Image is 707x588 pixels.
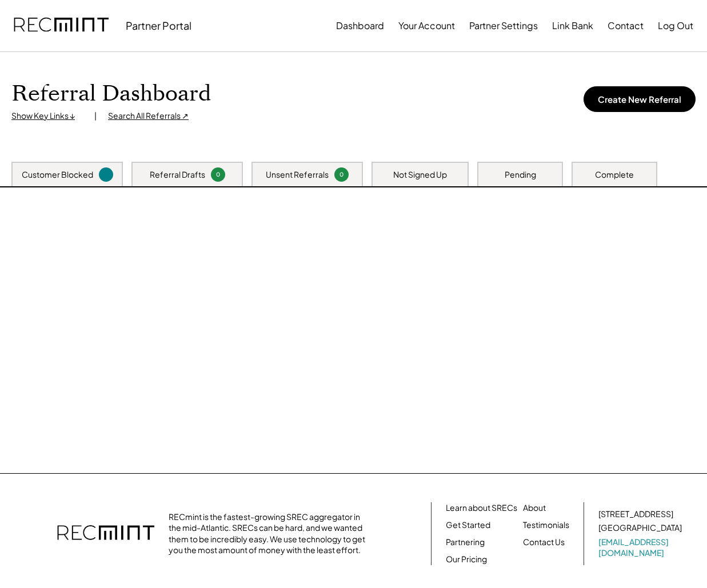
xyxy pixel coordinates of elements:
[57,514,154,554] img: recmint-logotype%403x.png
[595,169,634,181] div: Complete
[169,511,372,556] div: RECmint is the fastest-growing SREC aggregator in the mid-Atlantic. SRECs can be hard, and we wan...
[108,110,189,122] div: Search All Referrals ↗
[523,537,565,548] a: Contact Us
[213,170,223,179] div: 0
[446,554,487,565] a: Our Pricing
[11,110,83,122] div: Show Key Links ↓
[336,14,384,37] button: Dashboard
[598,522,682,534] div: [GEOGRAPHIC_DATA]
[523,502,546,514] a: About
[150,169,205,181] div: Referral Drafts
[126,19,191,32] div: Partner Portal
[598,537,684,559] a: [EMAIL_ADDRESS][DOMAIN_NAME]
[446,502,517,514] a: Learn about SRECs
[11,81,211,107] h1: Referral Dashboard
[584,86,696,112] button: Create New Referral
[266,169,329,181] div: Unsent Referrals
[14,6,109,45] img: recmint-logotype%403x.png
[658,14,693,37] button: Log Out
[393,169,447,181] div: Not Signed Up
[608,14,644,37] button: Contact
[552,14,593,37] button: Link Bank
[469,14,538,37] button: Partner Settings
[446,537,485,548] a: Partnering
[94,110,97,122] div: |
[523,519,569,531] a: Testimonials
[22,169,93,181] div: Customer Blocked
[398,14,455,37] button: Your Account
[598,509,673,520] div: [STREET_ADDRESS]
[446,519,490,531] a: Get Started
[505,169,536,181] div: Pending
[336,170,347,179] div: 0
